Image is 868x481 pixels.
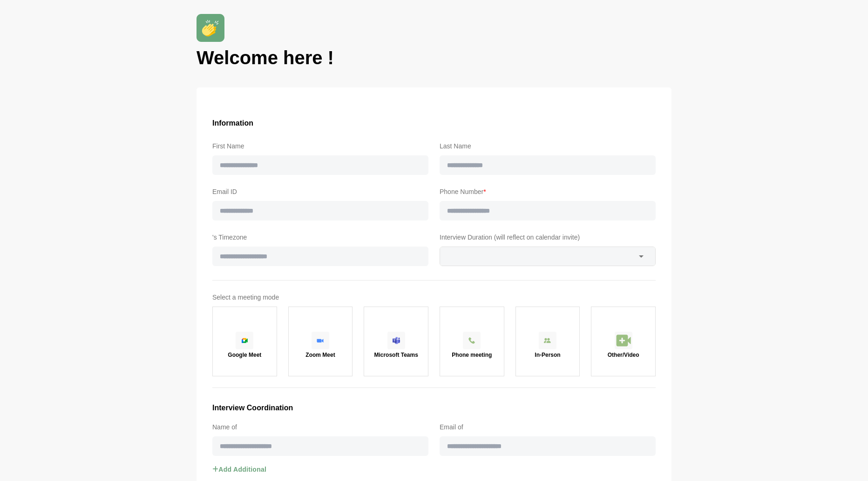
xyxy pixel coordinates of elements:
p: Google Meet [228,352,261,358]
p: In-Person [535,352,560,358]
h3: Interview Coordination [212,402,656,414]
label: Phone Number [440,186,656,197]
p: Microsoft Teams [374,352,418,358]
label: First Name [212,140,428,152]
h3: Information [212,117,656,129]
p: Other/Video [608,352,639,358]
label: Select a meeting mode [212,292,656,303]
label: Name of [212,421,428,433]
label: Last Name [440,140,656,152]
p: Zoom Meet [305,352,335,358]
label: Email ID [212,186,428,197]
h1: Welcome here ! [197,46,671,70]
label: 's Timezone [212,232,428,243]
label: Interview Duration (will reflect on calendar invite) [440,232,656,243]
label: Email of [440,421,656,433]
p: Phone meeting [452,352,492,358]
